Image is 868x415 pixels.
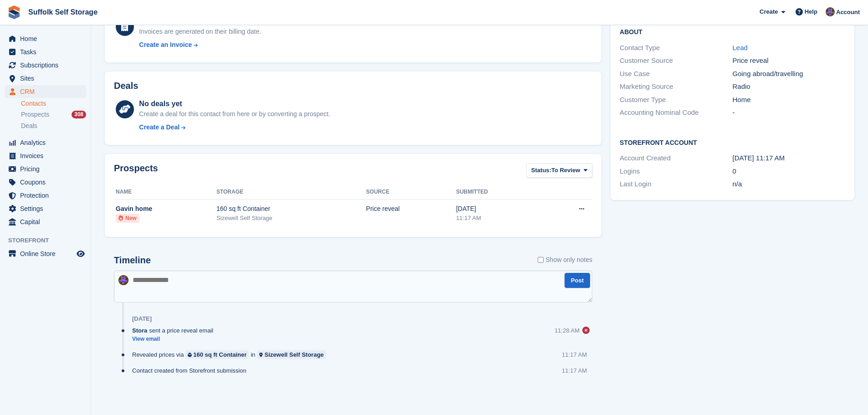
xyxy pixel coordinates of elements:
[620,153,732,164] div: Account Created
[216,214,366,223] div: Sizewell Self Storage
[114,81,138,91] h2: Deals
[733,108,845,118] div: -
[216,204,366,214] div: 160 sq ft Container
[562,350,587,359] div: 11:17 AM
[7,5,21,19] img: stora-icon-8386f47178a22dfd0bd8f6a31ec36ba5ce8667c1dd55bd0f319d3a0aa187defe.svg
[565,273,590,288] button: Post
[526,163,592,178] button: Status: To Review
[21,121,86,131] a: Deals
[551,166,580,175] span: To Review
[5,163,86,175] a: menu
[21,110,86,119] a: Prospects 308
[139,27,261,36] div: Invoices are generated on their billing date.
[20,32,75,45] span: Home
[620,179,732,190] div: Last Login
[733,82,845,92] div: Radio
[20,202,75,215] span: Settings
[118,275,128,285] img: Emma
[20,247,75,260] span: Online Store
[216,185,366,200] th: Storage
[620,108,732,118] div: Accounting Nominal Code
[21,99,86,108] a: Contacts
[456,204,541,214] div: [DATE]
[555,326,580,335] div: 11:28 AM
[132,335,218,343] a: View email
[733,166,845,177] div: 0
[139,98,330,109] div: No deals yet
[5,189,86,202] a: menu
[620,27,845,36] h2: About
[116,214,139,223] li: New
[8,236,91,245] span: Storefront
[114,163,158,180] h2: Prospects
[456,185,541,200] th: Submitted
[257,350,326,359] a: Sizewell Self Storage
[20,189,75,202] span: Protection
[75,248,86,259] a: Preview store
[620,166,732,177] div: Logins
[620,95,732,105] div: Customer Type
[5,46,86,58] a: menu
[5,149,86,162] a: menu
[20,215,75,228] span: Capital
[5,72,86,85] a: menu
[20,72,75,85] span: Sites
[132,350,331,359] div: Revealed prices via in
[733,56,845,66] div: Price reveal
[620,56,732,66] div: Customer Source
[132,326,218,335] div: sent a price reveal email
[733,95,845,105] div: Home
[538,255,592,265] label: Show only notes
[20,59,75,72] span: Subscriptions
[114,255,151,266] h2: Timeline
[531,166,551,175] span: Status:
[139,109,330,119] div: Create a deal for this contact from here or by converting a prospect.
[5,85,86,98] a: menu
[760,7,778,16] span: Create
[265,350,324,359] div: Sizewell Self Storage
[139,40,192,50] div: Create an Invoice
[116,204,216,214] div: Gavin home
[5,247,86,260] a: menu
[132,366,251,375] div: Contact created from Storefront submission
[620,82,732,92] div: Marketing Source
[5,202,86,215] a: menu
[193,350,247,359] div: 160 sq ft Container
[538,255,544,265] input: Show only notes
[20,46,75,58] span: Tasks
[366,204,456,214] div: Price reveal
[366,185,456,200] th: Source
[25,5,101,20] a: Suffolk Self Storage
[20,136,75,149] span: Analytics
[5,176,86,189] a: menu
[20,85,75,98] span: CRM
[185,350,249,359] a: 160 sq ft Container
[733,44,748,51] a: Lead
[5,215,86,228] a: menu
[20,163,75,175] span: Pricing
[826,7,835,16] img: Emma
[456,214,541,223] div: 11:17 AM
[5,59,86,72] a: menu
[733,153,845,164] div: [DATE] 11:17 AM
[805,7,817,16] span: Help
[836,8,860,17] span: Account
[20,149,75,162] span: Invoices
[72,111,86,118] div: 308
[21,122,37,130] span: Deals
[620,43,732,53] div: Contact Type
[139,123,180,132] div: Create a Deal
[620,69,732,79] div: Use Case
[114,185,216,200] th: Name
[20,176,75,189] span: Coupons
[733,179,845,190] div: n/a
[562,366,587,375] div: 11:17 AM
[5,136,86,149] a: menu
[132,326,147,335] span: Stora
[132,315,152,323] div: [DATE]
[620,138,845,147] h2: Storefront Account
[733,69,845,79] div: Going abroad/travelling
[139,40,261,50] a: Create an Invoice
[21,110,49,119] span: Prospects
[5,32,86,45] a: menu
